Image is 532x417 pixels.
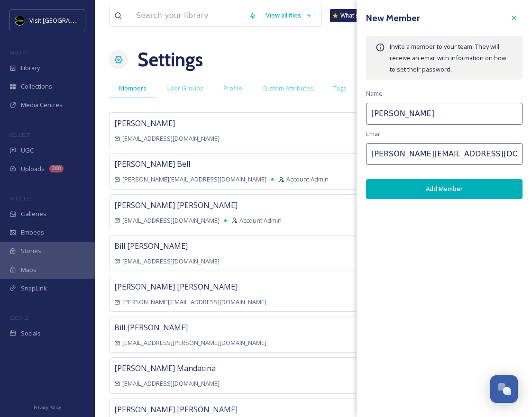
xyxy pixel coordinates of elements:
[330,9,377,22] a: What's New
[21,164,45,173] span: Uploads
[122,175,266,184] span: [PERSON_NAME][EMAIL_ADDRESS][DOMAIN_NAME]
[286,175,329,184] span: Account Admin
[29,16,103,25] span: Visit [GEOGRAPHIC_DATA]
[261,6,317,25] a: View all files
[114,322,188,333] span: Bill [PERSON_NAME]
[366,89,383,98] span: Name
[262,84,313,93] span: Custom Attributes
[138,45,203,74] h1: Settings
[119,84,147,93] span: Members
[9,314,28,321] span: SOCIALS
[122,379,220,388] span: [EMAIL_ADDRESS][DOMAIN_NAME]
[166,84,203,93] span: User Groups
[490,375,518,403] button: Open Chat
[21,100,63,109] span: Media Centres
[21,146,34,155] span: UGC
[21,209,46,218] span: Galleries
[114,281,238,292] span: [PERSON_NAME] [PERSON_NAME]
[9,49,26,56] span: MEDIA
[122,134,220,143] span: [EMAIL_ADDRESS][DOMAIN_NAME]
[9,131,30,138] span: COLLECT
[366,143,523,165] input: Enter their email
[333,84,347,93] span: Tags
[21,284,47,293] span: SnapLink
[122,298,266,307] span: [PERSON_NAME][EMAIL_ADDRESS][DOMAIN_NAME]
[366,103,523,125] input: First Last
[21,265,37,274] span: Maps
[366,179,523,199] button: Add Member
[122,216,220,225] span: [EMAIL_ADDRESS][DOMAIN_NAME]
[34,404,61,410] span: Privacy Policy
[122,338,266,347] span: [EMAIL_ADDRESS][PERSON_NAME][DOMAIN_NAME]
[9,195,31,202] span: WIDGETS
[239,216,282,225] span: Account Admin
[114,118,175,128] span: [PERSON_NAME]
[114,159,190,169] span: [PERSON_NAME] Bell
[21,82,52,91] span: Collections
[114,241,188,251] span: Bill [PERSON_NAME]
[21,228,44,237] span: Embeds
[114,363,216,373] span: [PERSON_NAME] Mandacina
[15,16,25,25] img: VISIT%20DETROIT%20LOGO%20-%20BLACK%20BACKGROUND.png
[131,5,244,26] input: Search your library
[390,42,506,73] span: Invite a member to your team. They will receive an email with information on how to set their pas...
[34,401,61,412] a: Privacy Policy
[223,84,242,93] span: Profile
[122,257,220,266] span: [EMAIL_ADDRESS][DOMAIN_NAME]
[21,329,41,338] span: Socials
[114,404,238,415] span: [PERSON_NAME] [PERSON_NAME]
[366,129,381,138] span: Email
[49,165,64,172] div: 380
[366,11,420,25] h3: New Member
[21,246,41,255] span: Stories
[21,63,40,73] span: Library
[114,200,238,210] span: [PERSON_NAME] [PERSON_NAME]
